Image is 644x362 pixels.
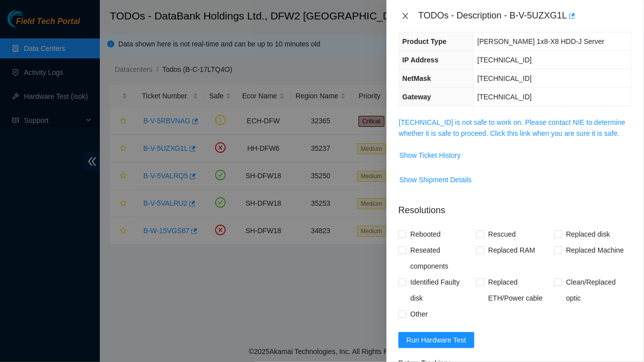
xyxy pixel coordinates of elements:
[399,118,626,137] a: [TECHNICAL_ID] is not safe to work on. Please contact NIE to determine whether it is safe to proc...
[401,12,409,20] span: close
[402,56,438,64] span: IP Address
[562,274,632,306] span: Clean/Replaced optic
[406,226,445,242] span: Rebooted
[406,274,476,306] span: Identified Faulty disk
[406,335,466,346] span: Run Hardware Test
[402,74,431,82] span: NetMask
[399,174,472,185] span: Show Shipment Details
[477,93,532,101] span: [TECHNICAL_ID]
[477,37,604,45] span: [PERSON_NAME] 1x8-X8 HDD-J Server
[406,306,432,322] span: Other
[562,226,614,242] span: Replaced disk
[406,242,476,274] span: Reseated components
[399,150,461,161] span: Show Ticket History
[484,226,520,242] span: Rescued
[477,56,532,64] span: [TECHNICAL_ID]
[418,8,632,24] div: TODOs - Description - B-V-5UZXG1L
[402,93,431,101] span: Gateway
[402,37,446,45] span: Product Type
[398,196,632,217] p: Resolutions
[398,11,412,21] button: Close
[399,172,472,188] button: Show Shipment Details
[398,332,474,348] button: Run Hardware Test
[399,147,461,163] button: Show Ticket History
[484,242,539,258] span: Replaced RAM
[484,274,554,306] span: Replaced ETH/Power cable
[477,74,532,82] span: [TECHNICAL_ID]
[562,242,628,258] span: Replaced Machine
